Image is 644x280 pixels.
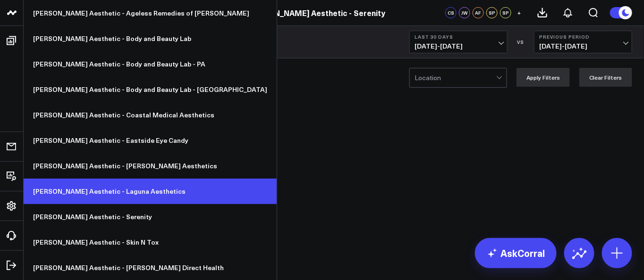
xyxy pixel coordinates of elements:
[486,7,498,18] div: SP
[534,31,632,53] button: Previous Period[DATE]-[DATE]
[415,42,502,50] span: [DATE] - [DATE]
[475,238,557,268] a: AskCorral
[459,7,470,18] div: JW
[24,204,277,230] a: [PERSON_NAME] Aesthetic - Serenity
[24,0,277,26] a: [PERSON_NAME] Aesthetic - Ageless Remedies of [PERSON_NAME]
[517,9,522,16] span: +
[24,26,277,51] a: [PERSON_NAME] Aesthetic - Body and Beauty Lab
[512,39,529,45] div: VS
[500,7,511,18] div: SP
[539,34,627,40] b: Previous Period
[24,77,277,102] a: [PERSON_NAME] Aesthetic - Body and Beauty Lab - [GEOGRAPHIC_DATA]
[247,8,386,18] a: [PERSON_NAME] Aesthetic - Serenity
[24,153,277,179] a: [PERSON_NAME] Aesthetic - [PERSON_NAME] Aesthetics
[579,68,632,87] button: Clear Filters
[445,7,457,18] div: CS
[409,31,508,53] button: Last 30 Days[DATE]-[DATE]
[473,7,484,18] div: AF
[24,102,277,128] a: [PERSON_NAME] Aesthetic - Coastal Medical Aesthetics
[539,42,627,50] span: [DATE] - [DATE]
[24,128,277,153] a: [PERSON_NAME] Aesthetic - Eastside Eye Candy
[514,7,525,18] button: +
[24,230,277,255] a: [PERSON_NAME] Aesthetic - Skin N Tox
[24,51,277,77] a: [PERSON_NAME] Aesthetic - Body and Beauty Lab - PA
[24,179,277,204] a: [PERSON_NAME] Aesthetic - Laguna Aesthetics
[517,68,570,87] button: Apply Filters
[415,34,502,40] b: Last 30 Days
